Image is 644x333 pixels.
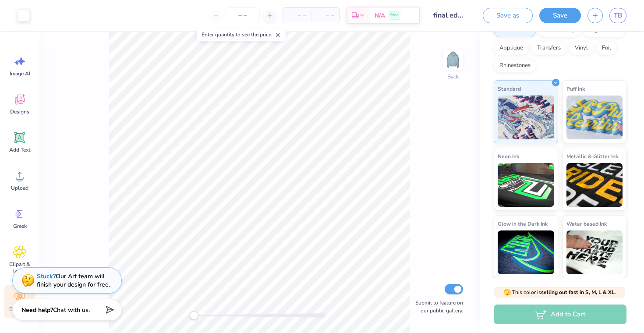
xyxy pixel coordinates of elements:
span: N/A [375,11,385,20]
label: Submit to feature on our public gallery. [410,299,463,315]
a: TB [609,8,626,23]
span: Glow in the Dark Ink [498,219,548,228]
span: Upload [11,184,28,191]
strong: selling out fast in S, M, L & XL [541,289,615,296]
div: Applique [494,42,529,55]
img: Back [444,51,462,68]
span: Metallic & Glitter Ink [566,152,618,161]
span: Free [390,12,399,18]
div: Transfers [531,42,566,55]
span: Clipart & logos [5,261,34,275]
div: Our Art team will finish your design for free. [37,272,110,289]
div: Accessibility label [190,311,198,320]
img: Glow in the Dark Ink [498,230,554,274]
button: Save [539,8,581,23]
img: Neon Ink [498,163,554,207]
span: Puff Ink [566,84,585,93]
div: Vinyl [569,42,594,55]
img: Puff Ink [566,96,623,139]
input: Untitled Design [427,7,470,24]
span: Standard [498,84,521,93]
span: Decorate [9,306,30,313]
span: – – [316,11,334,20]
span: Image AI [10,70,30,77]
span: Greek [13,223,27,230]
div: Rhinestones [494,59,536,72]
span: Neon Ink [498,152,519,161]
span: – – [288,11,306,20]
div: Enter quantity to see the price. [197,28,286,41]
span: This color is . [503,288,616,296]
div: Back [447,73,459,81]
strong: Need help? [21,306,53,314]
span: Water based Ink [566,219,607,228]
strong: Stuck? [37,272,56,280]
span: TB [614,11,622,21]
div: Foil [596,42,617,55]
span: Chat with us. [53,306,90,314]
img: Water based Ink [566,230,623,274]
button: Save as [483,8,533,23]
img: Metallic & Glitter Ink [566,163,623,207]
span: Add Text [9,146,30,153]
img: Standard [498,96,554,139]
span: 🫣 [503,288,511,297]
span: Designs [10,108,29,115]
input: – – [226,7,260,23]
